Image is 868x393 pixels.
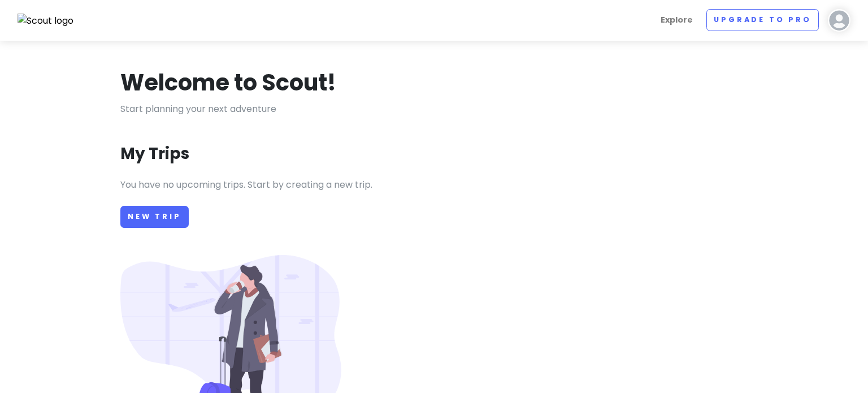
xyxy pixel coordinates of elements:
a: New Trip [120,206,189,228]
img: Scout logo [18,14,74,28]
a: Explore [656,9,697,31]
p: Start planning your next adventure [120,102,748,116]
p: You have no upcoming trips. Start by creating a new trip. [120,178,748,192]
h1: Welcome to Scout! [120,68,336,97]
a: Upgrade to Pro [706,9,819,31]
img: User profile [828,9,850,32]
h3: My Trips [120,144,189,164]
